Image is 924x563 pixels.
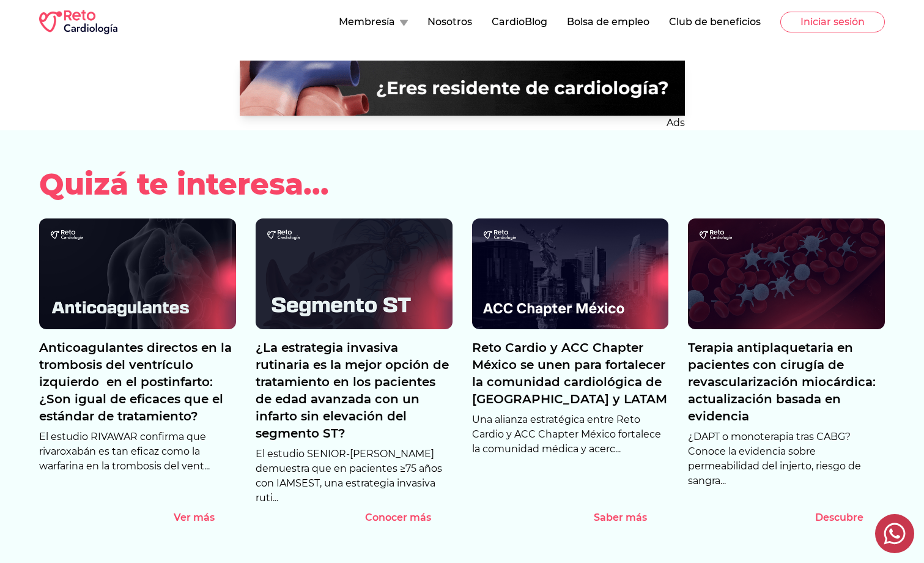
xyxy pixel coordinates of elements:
[256,510,453,525] a: Conocer más
[669,15,761,29] button: Club de beneficios
[780,12,885,32] button: Iniciar sesión
[815,510,863,525] p: Descubre
[240,116,685,130] p: Ads
[688,218,885,329] img: Terapia antiplaquetaria en pacientes con cirugía de revascularización miocárdica: actualización b...
[688,510,885,525] a: Descubre
[256,218,453,329] img: ¿La estrategia invasiva rutinaria es la mejor opción de tratamiento en los pacientes de edad avan...
[39,430,236,474] p: El estudio RIVAWAR confirma que rivaroxabán es tan eficaz como la warfarina en la trombosis del v...
[427,15,472,29] button: Nosotros
[240,61,685,116] img: Ad - web | blog-post | banner | silanes medclass | 2025-09-11 | 1
[567,15,649,29] button: Bolsa de empleo
[472,218,669,329] img: Reto Cardio y ACC Chapter México se unen para fortalecer la comunidad cardiológica de México y LATAM
[39,339,236,430] a: Anticoagulantes directos en la trombosis del ventrículo izquierdo en el postinfarto: ¿Son igual d...
[39,218,236,329] img: Anticoagulantes directos en la trombosis del ventrículo izquierdo en el postinfarto: ¿Son igual d...
[174,510,215,525] p: Ver más
[688,339,885,425] p: Terapia antiplaquetaria en pacientes con cirugía de revascularización miocárdica: actualización b...
[39,170,885,199] h2: Quizá te interesa...
[688,430,885,488] p: ¿DAPT o monoterapia tras CABG? Conoce la evidencia sobre permeabilidad del injerto, riesgo de san...
[365,510,431,525] p: Conocer más
[492,15,547,29] button: CardioBlog
[365,510,453,525] button: Conocer más
[472,412,669,457] p: Una alianza estratégica entre Reto Cardio y ACC Chapter México fortalece la comunidad médica y ac...
[472,510,669,525] a: Saber más
[339,15,408,29] button: Membresía
[39,510,236,525] a: Ver más
[472,339,669,408] p: Reto Cardio y ACC Chapter México se unen para fortalecer la comunidad cardiológica de [GEOGRAPHIC...
[472,339,669,412] a: Reto Cardio y ACC Chapter México se unen para fortalecer la comunidad cardiológica de [GEOGRAPHIC...
[174,510,236,525] button: Ver más
[815,510,885,525] button: Descubre
[594,510,647,525] p: Saber más
[39,339,236,425] p: Anticoagulantes directos en la trombosis del ventrículo izquierdo en el postinfarto: ¿Son igual d...
[39,10,117,34] img: RETO Cardio Logo
[688,339,885,430] a: Terapia antiplaquetaria en pacientes con cirugía de revascularización miocárdica: actualización b...
[256,447,453,505] p: El estudio SENIOR-[PERSON_NAME] demuestra que en pacientes ≥75 años con IAMSEST, una estrategia i...
[256,339,453,447] a: ¿La estrategia invasiva rutinaria es la mejor opción de tratamiento en los pacientes de edad avan...
[256,339,453,442] p: ¿La estrategia invasiva rutinaria es la mejor opción de tratamiento en los pacientes de edad avan...
[594,510,668,525] button: Saber más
